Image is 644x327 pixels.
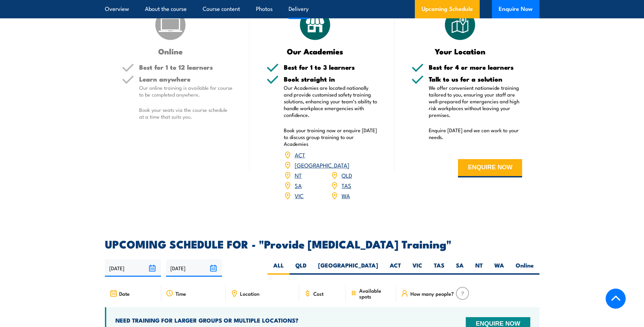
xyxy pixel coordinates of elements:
[295,171,302,179] a: NT
[359,288,391,299] span: Available spots
[284,127,378,147] p: Book your training now or enquire [DATE] to discuss group training to our Academies
[266,47,364,55] h3: Our Academies
[105,239,539,248] h2: UPCOMING SCHEDULE FOR - "Provide [MEDICAL_DATA] Training"
[489,261,510,275] label: WA
[429,64,522,70] h5: Best for 4 or more learners
[139,84,233,98] p: Our online training is available for course to be completed anywhere.
[139,76,233,82] h5: Learn anywhere
[119,291,130,296] span: Date
[284,76,378,82] h5: Book straight in
[312,261,384,275] label: [GEOGRAPHIC_DATA]
[410,291,454,296] span: How many people?
[411,47,509,55] h3: Your Location
[284,64,378,70] h5: Best for 1 to 3 learners
[458,159,522,177] button: ENQUIRE NOW
[384,261,407,275] label: ACT
[470,261,489,275] label: NT
[295,161,349,169] a: [GEOGRAPHIC_DATA]
[139,64,233,70] h5: Best for 1 to 12 learners
[313,291,324,296] span: Cost
[429,127,522,140] p: Enquire [DATE] and we can work to your needs.
[122,47,219,55] h3: Online
[342,171,352,179] a: QLD
[450,261,470,275] label: SA
[295,181,302,189] a: SA
[429,76,522,82] h5: Talk to us for a solution
[105,259,161,277] input: From date
[429,84,522,118] p: We offer convenient nationwide training tailored to you, ensuring your staff are well-prepared fo...
[342,181,351,189] a: TAS
[342,191,350,200] a: WA
[166,259,222,277] input: To date
[139,106,233,120] p: Book your seats via the course schedule at a time that suits you.
[510,261,539,275] label: Online
[268,261,290,275] label: ALL
[295,191,303,200] a: VIC
[295,151,305,159] a: ACT
[407,261,428,275] label: VIC
[284,84,378,118] p: Our Academies are located nationally and provide customised safety training solutions, enhancing ...
[428,261,450,275] label: TAS
[240,291,259,296] span: Location
[290,261,312,275] label: QLD
[176,291,186,296] span: Time
[115,316,429,324] h4: NEED TRAINING FOR LARGER GROUPS OR MULTIPLE LOCATIONS?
